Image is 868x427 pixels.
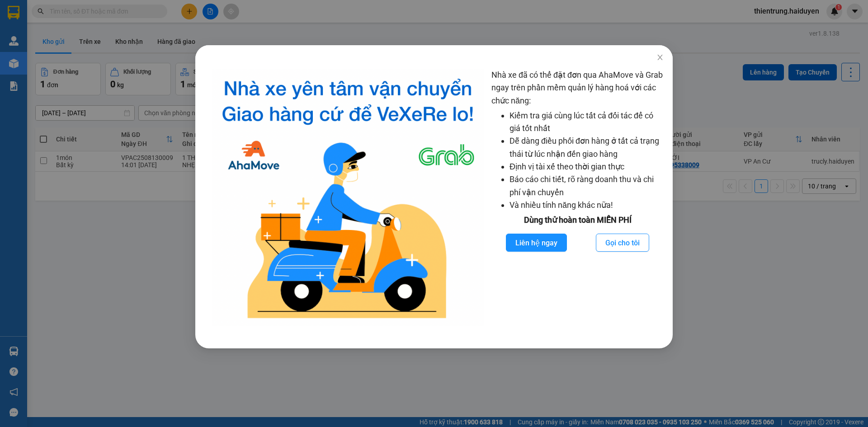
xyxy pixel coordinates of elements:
[647,45,673,70] button: Close
[212,69,484,326] img: logo
[509,135,664,160] li: Dễ dàng điều phối đơn hàng ở tất cả trạng thái từ lúc nhận đến giao hàng
[515,237,557,249] span: Liên hệ ngay
[596,234,649,252] button: Gọi cho tôi
[605,237,640,249] span: Gọi cho tôi
[509,199,664,211] li: Và nhiều tính năng khác nữa!
[509,109,664,135] li: Kiểm tra giá cùng lúc tất cả đối tác để có giá tốt nhất
[491,214,664,226] div: Dùng thử hoàn toàn MIỄN PHÍ
[509,160,664,173] li: Định vị tài xế theo thời gian thực
[509,173,664,199] li: Báo cáo chi tiết, rõ ràng doanh thu và chi phí vận chuyển
[491,69,664,326] div: Nhà xe đã có thể đặt đơn qua AhaMove và Grab ngay trên phần mềm quản lý hàng hoá với các chức năng:
[506,234,567,252] button: Liên hệ ngay
[656,54,664,61] span: close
